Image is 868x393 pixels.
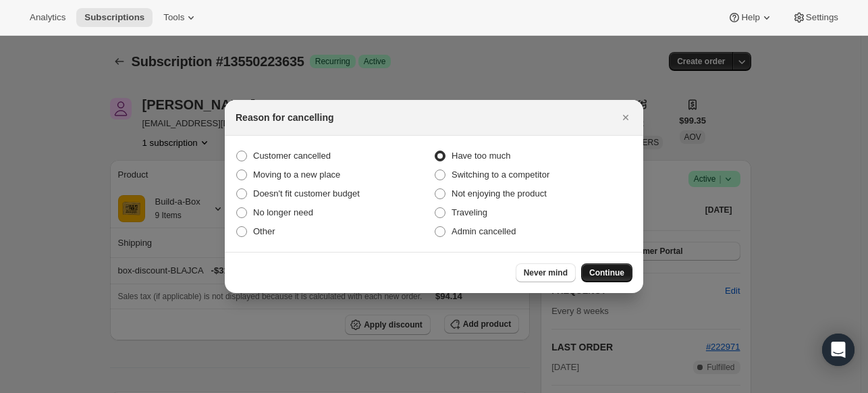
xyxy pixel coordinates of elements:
span: Have too much [452,151,510,161]
h2: Reason for cancelling [236,111,333,124]
span: Never mind [524,267,568,278]
button: Help [720,8,781,27]
span: Other [253,226,275,236]
button: Never mind [516,263,576,282]
button: Continue [581,263,632,282]
span: Tools [163,12,184,23]
button: Settings [784,8,846,27]
span: Not enjoying the product [452,188,547,199]
span: Help [741,12,759,23]
button: Subscriptions [76,8,153,27]
span: Moving to a new place [253,169,340,180]
span: Analytics [30,12,65,23]
button: Analytics [22,8,74,27]
span: Customer cancelled [253,151,331,161]
span: Admin cancelled [452,226,516,236]
span: Settings [806,12,838,23]
span: No longer need [253,207,313,217]
div: Open Intercom Messenger [822,334,855,366]
span: Subscriptions [84,12,144,23]
span: Doesn't fit customer budget [253,188,360,199]
button: Tools [155,8,206,27]
span: Traveling [452,207,487,217]
button: Close [616,108,635,127]
span: Switching to a competitor [452,169,549,180]
span: Continue [589,267,624,278]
